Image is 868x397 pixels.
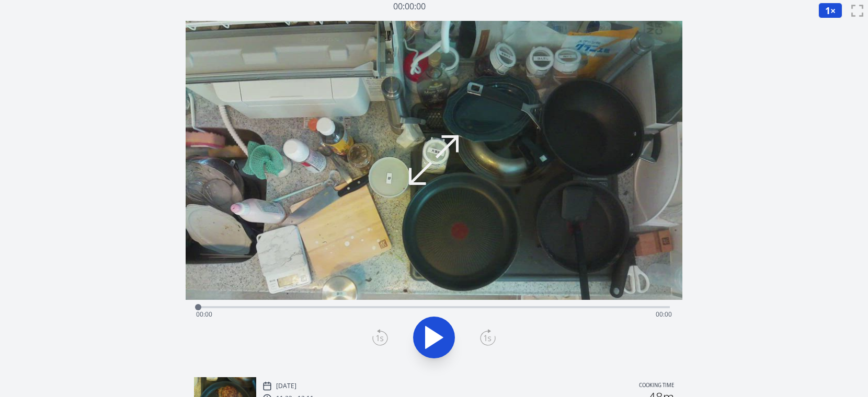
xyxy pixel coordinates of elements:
span: 1 [825,4,830,17]
a: 00:00:00 [393,1,426,12]
span: 00:00 [656,310,672,319]
button: 1× [818,3,842,18]
p: Cooking time [639,381,674,391]
p: [DATE] [276,382,296,390]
